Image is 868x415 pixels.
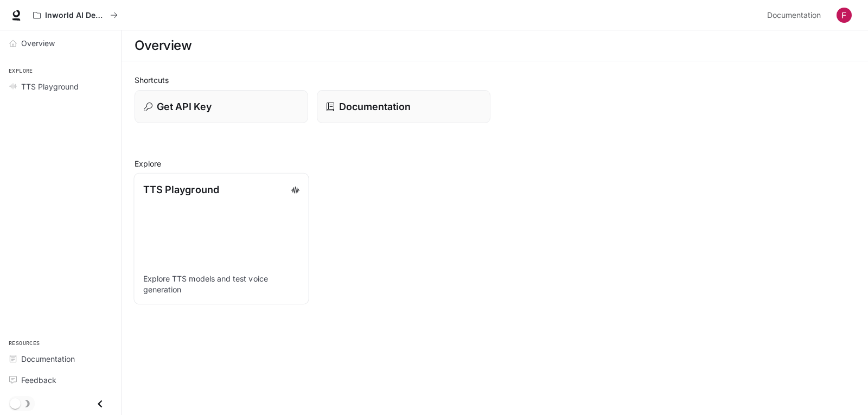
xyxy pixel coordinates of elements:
button: All workspaces [28,4,123,26]
span: Documentation [21,353,75,365]
a: TTS PlaygroundExplore TTS models and test voice generation [133,173,309,304]
p: Inworld AI Demos [45,11,106,20]
span: Feedback [21,374,56,386]
a: Feedback [4,371,117,390]
span: Dark mode toggle [10,397,21,409]
a: Documentation [763,4,829,26]
h2: Explore [135,158,855,169]
p: Explore TTS models and test voice generation [143,273,300,295]
a: TTS Playground [4,77,117,96]
span: TTS Playground [21,81,79,92]
a: Overview [4,34,117,53]
button: Get API Key [135,90,308,123]
span: Documentation [767,9,821,22]
p: TTS Playground [143,182,219,197]
span: Overview [21,37,55,49]
p: Documentation [339,99,411,114]
h1: Overview [135,35,192,56]
button: User avatar [833,4,855,26]
a: Documentation [317,90,490,123]
p: Get API Key [157,99,212,114]
h2: Shortcuts [135,74,855,86]
a: Documentation [4,349,117,368]
img: User avatar [837,8,852,23]
button: Close drawer [88,393,112,415]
